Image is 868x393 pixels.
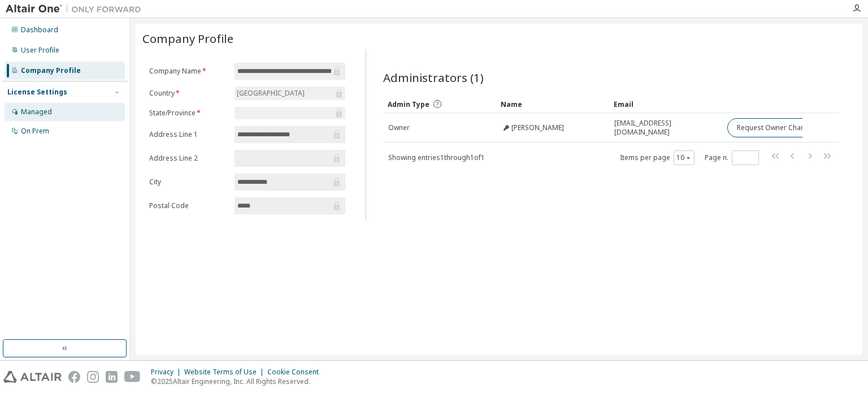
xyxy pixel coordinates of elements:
[614,119,717,137] span: [EMAIL_ADDRESS][DOMAIN_NAME]
[511,123,564,132] span: [PERSON_NAME]
[620,150,695,165] span: Items per page
[267,368,325,377] div: Cookie Consent
[21,127,49,136] div: On Prem
[149,109,228,118] label: State/Province
[501,95,605,113] div: Name
[235,87,306,100] div: [GEOGRAPHIC_DATA]
[6,3,147,15] img: Altair One
[676,153,692,162] button: 10
[614,95,718,113] div: Email
[87,371,99,383] img: instagram.svg
[7,88,67,97] div: License Settings
[149,130,228,139] label: Address Line 1
[235,87,345,100] div: [GEOGRAPHIC_DATA]
[21,46,59,55] div: User Profile
[383,70,484,85] span: Administrators (1)
[705,150,759,165] span: Page n.
[106,371,118,383] img: linkedin.svg
[151,368,184,377] div: Privacy
[388,153,485,162] span: Showing entries 1 through 1 of 1
[21,25,58,34] div: Dashboard
[21,66,81,75] div: Company Profile
[151,377,325,386] p: © 2025 Altair Engineering, Inc. All Rights Reserved.
[68,371,80,383] img: facebook.svg
[388,100,429,109] span: Admin Type
[149,178,228,187] label: City
[388,123,410,132] span: Owner
[21,107,52,116] div: Managed
[3,371,62,383] img: altair_logo.svg
[184,368,267,377] div: Website Terms of Use
[149,89,228,98] label: Country
[149,201,228,210] label: Postal Code
[149,67,228,76] label: Company Name
[124,371,141,383] img: youtube.svg
[727,118,823,137] button: Request Owner Change
[142,31,233,46] span: Company Profile
[149,154,228,163] label: Address Line 2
